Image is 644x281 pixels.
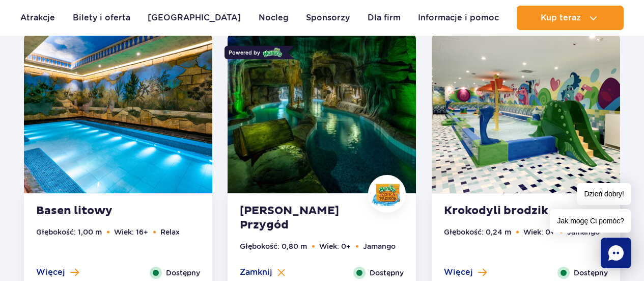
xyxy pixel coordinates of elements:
[114,226,148,238] li: Wiek: 16+
[240,241,307,252] li: Głębokość: 0,80 m
[363,241,396,252] li: Jamango
[36,267,79,278] button: Więcej
[225,46,287,59] div: Powered by
[444,204,567,218] strong: Krokodyli brodzik
[550,209,631,233] span: Jak mogę Ci pomóc?
[418,6,499,30] a: Informacje i pomoc
[432,34,620,193] img: Baby pool Jay
[541,13,581,22] span: Kup teraz
[228,34,416,193] img: Mamba Adventure river
[444,226,511,238] li: Głębokość: 0,24 m
[370,267,404,278] span: Dostępny
[368,6,401,30] a: Dla firm
[319,241,351,252] li: Wiek: 0+
[73,6,130,30] a: Bilety i oferta
[166,267,200,278] span: Dostępny
[574,267,608,278] span: Dostępny
[20,6,55,30] a: Atrakcje
[36,267,65,278] span: Więcej
[240,267,285,278] button: Zamknij
[36,204,159,218] strong: Basen litowy
[306,6,350,30] a: Sponsorzy
[263,47,283,58] img: Mamba logo
[24,34,212,193] img: Lithium Pool
[517,6,624,30] button: Kup teraz
[259,6,289,30] a: Nocleg
[160,226,180,238] li: Relax
[148,6,241,30] a: [GEOGRAPHIC_DATA]
[444,267,487,278] button: Więcej
[444,267,473,278] span: Więcej
[240,204,363,233] strong: [PERSON_NAME] Przygód
[523,226,555,238] li: Wiek: 0+
[601,238,631,268] div: Chat
[36,226,102,238] li: Głębokość: 1,00 m
[577,183,631,205] span: Dzień dobry!
[240,267,272,278] span: Zamknij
